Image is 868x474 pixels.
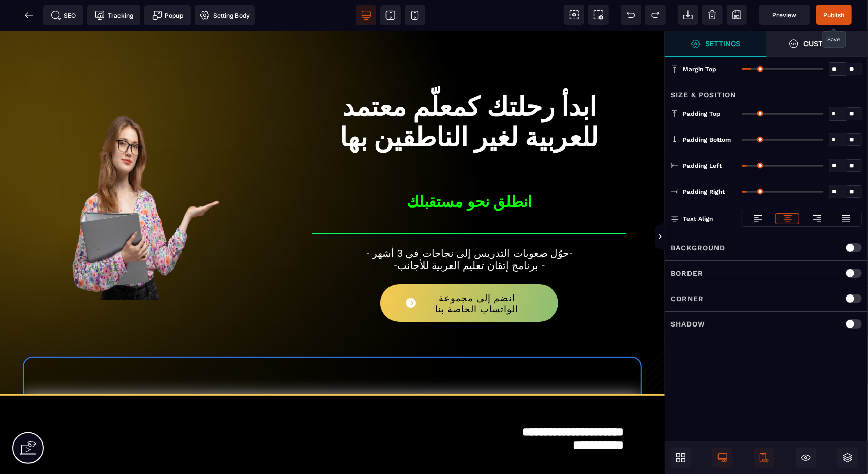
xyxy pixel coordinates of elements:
span: Seo meta data [43,5,83,25]
span: Setting Body [200,10,250,20]
span: Open Style Manager [766,31,868,57]
p: Text Align [671,214,713,224]
img: e94584dc8c426b233f3afe73ad0df509_vue-de-face-jeune-femme-donnant-la-main-vide-avec-son-document-P... [38,56,289,269]
span: Open Style Manager [665,31,766,57]
button: انضم إلى مجموعة الواتساب الخاصة بنا [380,254,558,291]
span: View components [564,5,584,25]
span: Publish [824,11,845,19]
h1: ما تضمنه لك أكاديمية الميزان بعد 3 أشهر من التكوين [31,360,634,389]
span: View mobile [405,5,425,25]
span: Clear [702,5,723,25]
span: Screenshot [588,5,609,25]
span: Margin Top [683,65,716,73]
span: Save [727,5,747,25]
p: Border [671,267,703,279]
span: Tracking [95,10,133,20]
span: Padding Bottom [683,136,731,144]
span: View desktop [356,5,376,25]
div: Size & Position [665,82,868,101]
span: Tracking code [87,5,140,25]
span: Open Blocks [671,448,691,468]
h2: انطلق نحو مستقبلك [312,157,626,202]
span: Open Sub Layers [837,448,858,468]
span: Create Alert Modal [144,5,191,25]
p: Corner [671,292,704,305]
span: Is Show Desktop [712,448,733,468]
h1: ابدأ رحلتك كمعلّم معتمد للعربية لغير الناطقين بها [312,56,626,157]
span: Padding Top [683,110,721,118]
span: Preview [759,5,810,25]
span: Undo [621,5,641,25]
text: - حوّل صعوبات التدريس إلى نجاحات في 3 أشهر- -برنامج إتقان تعليم العربية للأجانب - [312,214,626,244]
span: Toggle Views [665,222,675,252]
span: Open Import Webpage [678,5,698,25]
p: Background [671,242,725,254]
span: Favicon [195,5,255,25]
span: Is Show Mobile [754,448,774,468]
span: SEO [51,10,76,20]
span: Popup [152,10,184,20]
span: Back [19,5,39,25]
span: Save [816,5,852,25]
p: Shadow [671,318,705,330]
strong: Customize [804,40,846,47]
strong: Settings [706,40,741,47]
span: Redo [645,5,666,25]
span: Cmd Hidden Block [796,448,816,468]
span: Padding Left [683,162,722,170]
span: View tablet [380,5,401,25]
span: Padding Right [683,188,725,196]
span: Preview [773,11,797,19]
